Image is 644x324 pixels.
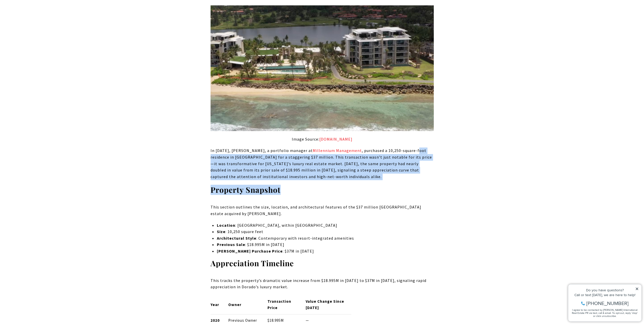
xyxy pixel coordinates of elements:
img: Aerial view of a beachfront property with modern buildings, a pool, palm trees, and a calm lagoon... [211,5,434,131]
p: — [306,317,351,324]
strong: 2020 [211,318,220,323]
p: : $18.995M in [DATE] [217,241,433,248]
p: $18.995M [267,317,297,324]
strong: Property Snapshot [211,185,281,195]
p: This tracks the property’s dramatic value increase from $18.995M in [DATE] to $37M in [DATE], sig... [211,277,434,290]
p: This section outlines the size, location, and architectural features of the $37 million [GEOGRAPH... [211,204,434,217]
p: Previous Owner [228,317,259,324]
strong: Value Change Since [DATE] [306,299,344,310]
strong: Owner [228,302,241,307]
strong: Year [211,302,219,307]
p: : 10,250 square feet [217,228,433,235]
strong: Previous Sale [217,242,245,247]
a: Millennium Management - open in a new tab [313,148,362,153]
strong: Location [217,223,235,228]
p: In [DATE], [PERSON_NAME], a portfolio manager at , purchased a 10,250-square-foot residence in [G... [211,147,434,180]
p: : $37M in [DATE] [217,248,433,255]
p: : Contemporary with resort-integrated amenities [217,235,433,242]
a: wsj.com - open in a new tab [319,137,352,142]
strong: Size [217,229,225,234]
strong: Transaction Price [267,299,291,310]
p: Image Source: [211,136,434,143]
iframe: bss-luxurypresence [540,5,639,69]
strong: Architectural Style [217,236,256,241]
strong: Appreciation Timeline [211,258,294,268]
p: : [GEOGRAPHIC_DATA], within [GEOGRAPHIC_DATA] [217,222,433,229]
strong: [PERSON_NAME] Purchase Price [217,249,282,254]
